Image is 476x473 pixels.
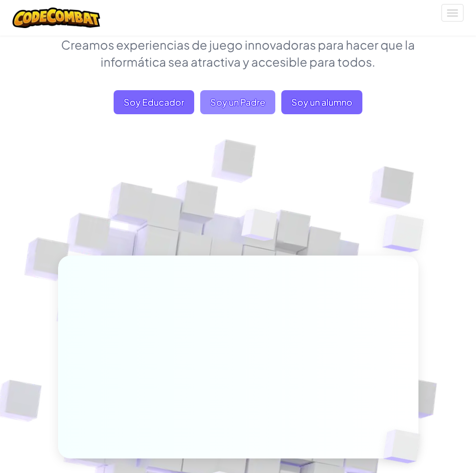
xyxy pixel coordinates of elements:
[361,188,454,280] img: Overlap cubes
[58,36,418,70] p: Creamos experiencias de juego innovadoras para hacer que la informática sea atractiva y accesible...
[13,8,100,28] img: CodeCombat logo
[114,90,194,114] a: Soy Educador
[200,90,275,114] a: Soy un Padre
[281,90,362,114] button: Soy un alumno
[221,187,298,268] img: Overlap cubes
